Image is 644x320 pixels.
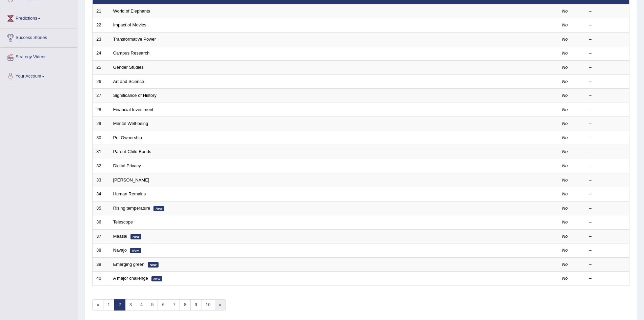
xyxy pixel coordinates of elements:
td: 37 [93,229,110,243]
em: No [562,107,568,112]
em: No [562,149,568,154]
em: No [562,121,568,126]
div: – [589,50,626,57]
div: – [589,177,626,184]
a: Financial Investment [113,107,153,112]
a: A major challenge [113,276,148,281]
div: – [589,135,626,141]
td: 27 [93,89,110,103]
a: Telescope [113,219,133,225]
a: Mental Well-being [113,121,148,126]
a: Emerging green [113,262,145,267]
a: 4 [136,299,147,311]
div: – [589,163,626,169]
div: – [589,233,626,240]
a: 7 [169,299,180,311]
em: No [562,135,568,140]
em: New [151,276,162,282]
em: No [562,79,568,84]
em: No [562,65,568,70]
a: 2 [114,299,125,311]
a: 8 [180,299,191,311]
a: Strategy Videos [0,48,77,65]
em: New [153,206,164,211]
em: No [562,37,568,42]
div: – [589,205,626,212]
td: 33 [93,173,110,187]
em: No [562,234,568,239]
div: – [589,22,626,28]
div: – [589,247,626,254]
td: 26 [93,74,110,89]
div: – [589,219,626,226]
em: New [130,248,141,253]
em: No [562,163,568,168]
a: Predictions [0,9,77,26]
div: – [589,36,626,43]
td: 40 [93,272,110,286]
a: 1 [103,299,114,311]
td: 21 [93,4,110,18]
a: 5 [147,299,158,311]
div: – [589,121,626,127]
a: 10 [201,299,215,311]
em: No [562,276,568,281]
em: New [148,262,159,268]
td: 24 [93,46,110,61]
a: 9 [190,299,201,311]
a: Campus Research [113,50,150,56]
a: Success Stories [0,28,77,45]
a: Rising temperature [113,206,150,211]
div: – [589,107,626,113]
em: No [562,219,568,225]
em: New [130,234,141,239]
em: No [562,177,568,183]
a: » [215,299,226,311]
td: 28 [93,103,110,117]
a: [PERSON_NAME] [113,177,149,183]
a: Gender Studies [113,65,144,70]
td: 34 [93,187,110,201]
td: 30 [93,131,110,145]
em: No [562,262,568,267]
td: 39 [93,257,110,272]
a: 3 [125,299,136,311]
a: Impact of Movies [113,22,146,27]
a: Your Account [0,67,77,84]
td: 32 [93,159,110,173]
em: No [562,22,568,27]
a: Art and Science [113,79,144,84]
a: « [92,299,103,311]
div: – [589,149,626,155]
a: World of Elephants [113,8,150,14]
div: – [589,79,626,85]
td: 25 [93,61,110,75]
em: No [562,8,568,14]
td: 22 [93,18,110,33]
td: 36 [93,215,110,230]
em: No [562,206,568,211]
div: – [589,64,626,71]
a: Transformative Power [113,37,156,42]
em: No [562,191,568,196]
a: Navajo [113,248,127,253]
a: Pet Ownership [113,135,142,140]
a: Parent-Child Bonds [113,149,151,154]
div: – [589,261,626,268]
a: Human Remains [113,191,146,196]
div: – [589,275,626,282]
div: – [589,191,626,197]
a: Digital Privacy [113,163,141,168]
td: 38 [93,243,110,258]
td: 29 [93,117,110,131]
em: No [562,50,568,56]
div: – [589,8,626,15]
a: 6 [158,299,169,311]
td: 23 [93,32,110,46]
a: Maasai [113,234,127,239]
em: No [562,248,568,253]
a: Significance of History [113,93,157,98]
em: No [562,93,568,98]
div: – [589,92,626,99]
td: 35 [93,201,110,215]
